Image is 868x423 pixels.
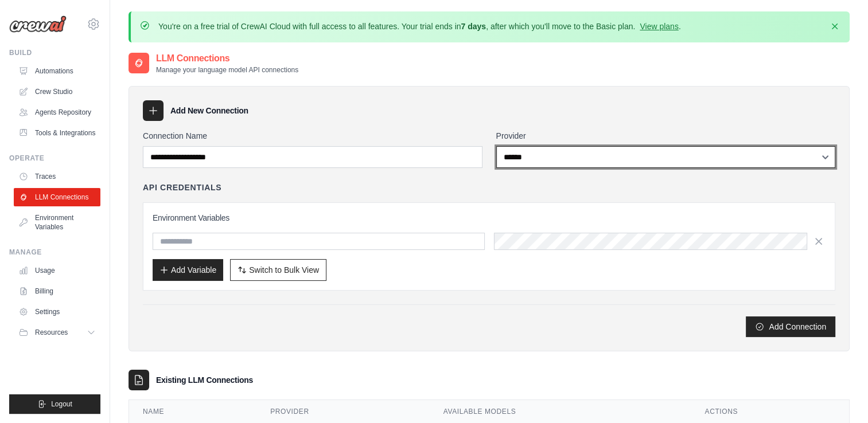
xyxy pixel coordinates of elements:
[14,282,100,300] a: Billing
[14,323,100,342] button: Resources
[156,65,298,75] p: Manage your language model API connections
[14,188,100,206] a: LLM Connections
[143,130,482,142] label: Connection Name
[496,130,836,142] label: Provider
[14,62,100,80] a: Automations
[9,154,100,163] div: Operate
[14,261,100,280] a: Usage
[9,394,100,414] button: Logout
[230,259,326,281] button: Switch to Bulk View
[14,303,100,321] a: Settings
[9,48,100,57] div: Build
[249,264,319,276] span: Switch to Bulk View
[158,21,681,32] p: You're on a free trial of CrewAI Cloud with full access to all features. Your trial ends in , aft...
[14,124,100,142] a: Tools & Integrations
[461,22,486,31] strong: 7 days
[14,103,100,122] a: Agents Repository
[153,212,826,224] h3: Environment Variables
[156,374,253,386] h3: Existing LLM Connections
[14,167,100,186] a: Traces
[143,182,221,193] h4: API Credentials
[14,83,100,101] a: Crew Studio
[14,209,100,236] a: Environment Variables
[170,105,248,116] h3: Add New Connection
[9,15,67,33] img: Logo
[156,52,298,65] h2: LLM Connections
[640,22,678,31] a: View plans
[35,328,68,337] span: Resources
[51,399,72,409] span: Logout
[746,316,835,337] button: Add Connection
[153,259,223,281] button: Add Variable
[9,248,100,257] div: Manage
